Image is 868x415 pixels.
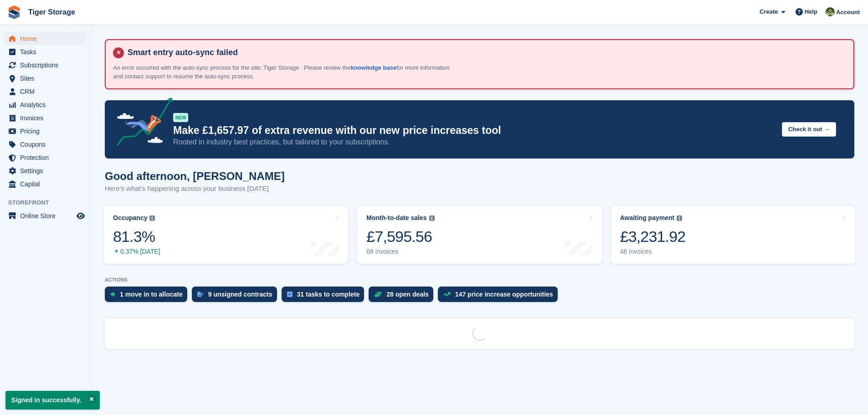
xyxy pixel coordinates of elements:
[5,178,86,190] a: menu
[297,291,360,298] div: 31 tasks to complete
[20,85,75,98] span: CRM
[5,138,86,151] a: menu
[677,215,682,221] img: icon-info-grey-7440780725fd019a000dd9b08b2336e03edf1995a4989e88bcd33f0948082b44.svg
[366,248,434,256] div: 68 invoices
[620,214,675,222] div: Awaiting payment
[351,64,396,71] a: knowledge base
[8,198,91,207] span: Storefront
[836,8,860,17] span: Account
[5,98,86,111] a: menu
[20,72,75,85] span: Sites
[5,59,86,72] a: menu
[197,292,204,297] img: contract_signature_icon-13c848040528278c33f63329250d36e43548de30e8caae1d1a13099fd9432cc5.svg
[105,184,285,194] p: Here's what's happening across your business [DATE]
[374,291,382,297] img: deal-1b604bf984904fb50ccaf53a9ad4b4a5d6e5aea283cecdc64d6e3604feb123c2.svg
[366,227,434,246] div: £7,595.56
[443,292,451,296] img: price_increase_opportunities-93ffe204e8149a01c8c9dc8f82e8f89637d9d84a8eef4429ea346261dce0b2c0.svg
[113,248,160,256] div: 0.37% [DATE]
[113,214,147,222] div: Occupancy
[20,98,75,111] span: Analytics
[192,287,282,307] a: 9 unsigned contracts
[760,7,778,16] span: Create
[386,291,429,298] div: 28 open deals
[113,227,160,246] div: 81.3%
[455,291,553,298] div: 147 price increase opportunities
[113,63,455,81] p: An error occurred with the auto-sync process for the site: Tiger Storage . Please review the for ...
[173,137,775,147] p: Rooted in industry best practices, but tailored to your subscriptions.
[105,287,192,307] a: 1 move in to allocate
[20,210,75,222] span: Online Store
[369,287,438,307] a: 28 open deals
[173,124,775,137] p: Make £1,657.97 of extra revenue with our new price increases tool
[124,47,846,58] h4: Smart entry auto-sync failed
[104,206,348,264] a: Occupancy 81.3% 0.37% [DATE]
[5,32,86,45] a: menu
[826,7,835,16] img: Matthew Ellwood
[105,170,285,182] h1: Good afternoon, [PERSON_NAME]
[149,215,155,221] img: icon-info-grey-7440780725fd019a000dd9b08b2336e03edf1995a4989e88bcd33f0948082b44.svg
[5,125,86,138] a: menu
[5,391,100,410] p: Signed in successfully.
[620,248,686,256] div: 46 invoices
[287,292,293,297] img: task-75834270c22a3079a89374b754ae025e5fb1db73e45f91037f5363f120a921f8.svg
[105,277,854,283] p: ACTIONS
[110,292,115,297] img: move_ins_to_allocate_icon-fdf77a2bb77ea45bf5b3d319d69a93e2d87916cf1d5bf7949dd705db3b84f3ca.svg
[5,112,86,124] a: menu
[20,138,75,151] span: Coupons
[5,151,86,164] a: menu
[620,227,686,246] div: £3,231.92
[20,151,75,164] span: Protection
[7,5,21,19] img: stora-icon-8386f47178a22dfd0bd8f6a31ec36ba5ce8667c1dd55bd0f319d3a0aa187defe.svg
[5,46,86,58] a: menu
[25,5,79,20] a: Tiger Storage
[366,214,426,222] div: Month-to-date sales
[5,85,86,98] a: menu
[75,210,86,221] a: Preview store
[120,291,183,298] div: 1 move in to allocate
[438,287,562,307] a: 147 price increase opportunities
[429,215,435,221] img: icon-info-grey-7440780725fd019a000dd9b08b2336e03edf1995a4989e88bcd33f0948082b44.svg
[20,125,75,138] span: Pricing
[20,164,75,177] span: Settings
[20,32,75,45] span: Home
[20,178,75,190] span: Capital
[282,287,369,307] a: 31 tasks to complete
[20,59,75,72] span: Subscriptions
[805,7,817,16] span: Help
[357,206,601,264] a: Month-to-date sales £7,595.56 68 invoices
[5,72,86,85] a: menu
[20,46,75,58] span: Tasks
[782,122,836,137] button: Check it out →
[173,113,188,122] div: NEW
[20,112,75,124] span: Invoices
[5,164,86,177] a: menu
[109,97,173,149] img: price-adjustments-announcement-icon-8257ccfd72463d97f412b2fc003d46551f7dbcb40ab6d574587a9cd5c0d94...
[208,291,272,298] div: 9 unsigned contracts
[611,206,855,264] a: Awaiting payment £3,231.92 46 invoices
[5,210,86,222] a: menu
